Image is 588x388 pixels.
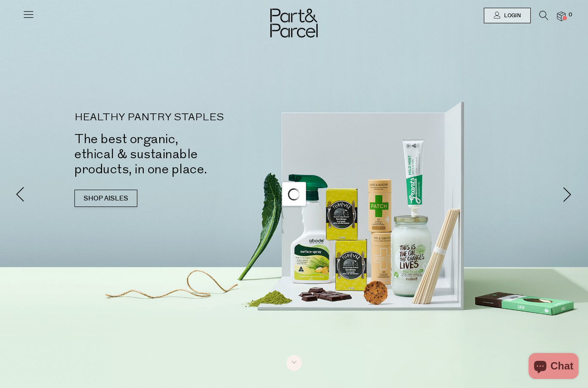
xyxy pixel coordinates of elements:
[484,8,531,23] a: Login
[557,12,566,21] a: 0
[566,11,574,19] span: 0
[270,9,318,38] img: Part&Parcel
[74,190,137,207] a: SHOP AISLES
[74,113,307,123] p: HEALTHY PANTRY STAPLES
[74,131,307,177] h2: The best organic, ethical & sustainable products, in one place.
[502,12,521,19] span: Login
[526,353,581,381] inbox-online-store-chat: Shopify online store chat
